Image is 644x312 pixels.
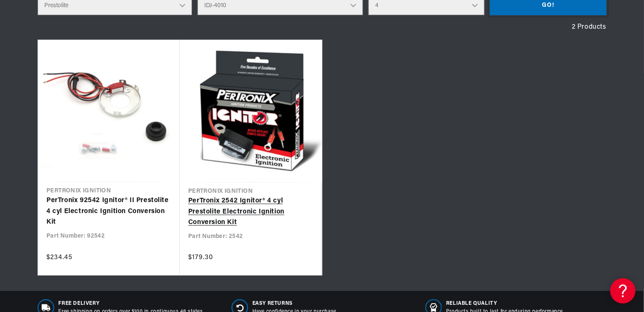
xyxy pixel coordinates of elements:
[252,300,338,307] span: Easy Returns
[59,300,204,307] span: Free Delivery
[188,196,314,228] a: PerTronix 2542 Ignitor® 4 cyl Prestolite Electronic Ignition Conversion Kit
[38,22,606,33] div: 2 Products
[446,300,563,307] span: RELIABLE QUALITY
[46,195,171,228] a: PerTronix 92542 Ignitor® II Prestolite 4 cyl Electronic Ignition Conversion Kit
